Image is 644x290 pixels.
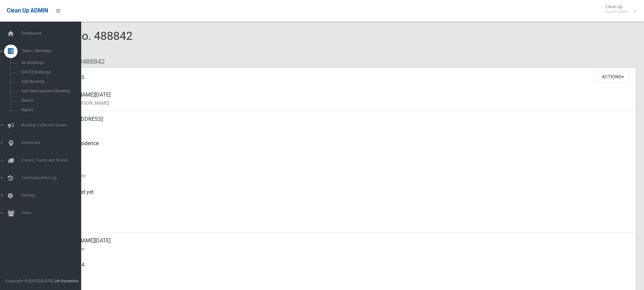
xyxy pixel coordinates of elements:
small: Super Admin [605,9,629,14]
small: Mobile [54,269,630,277]
span: Dashboard [19,31,86,36]
button: Actions [597,71,629,83]
span: Search [19,98,80,103]
li: #488842 [74,55,105,68]
div: Front of Residence [54,135,630,160]
small: Pickup Point [54,148,630,156]
small: Name of [PERSON_NAME] [54,99,630,107]
span: Addresses [19,140,86,145]
small: Address [54,123,630,131]
span: Report [19,108,80,112]
div: [DATE] [54,160,630,184]
span: Booking Collection Issues [19,123,86,128]
span: Copyright © [DATE]-[DATE] [5,279,53,283]
span: Add Retrospective Booking [19,89,80,94]
span: Clean Up ADMIN [7,7,48,14]
span: Add Booking [19,79,80,84]
div: [STREET_ADDRESS] [54,111,630,135]
div: Not collected yet [54,184,630,208]
span: [DATE] Bookings [19,70,80,75]
span: Tasks / Bookings [19,49,86,53]
small: Contact Name [54,245,630,253]
span: Users [19,211,86,215]
span: All Bookings [19,60,80,65]
small: Collected At [54,196,630,204]
span: Clean Up [602,4,636,14]
span: Communication Log [19,176,86,180]
div: [DATE] [54,208,630,233]
span: Drivers, Trucks and Routes [19,158,86,163]
span: Settings [19,193,86,198]
div: 0410402364 [54,257,630,281]
strong: Jet Dynamics [54,279,78,283]
div: [PERSON_NAME][DATE] [54,233,630,257]
small: Collection Date [54,172,630,180]
div: [PERSON_NAME][DATE] [54,87,630,111]
small: Zone [54,220,630,229]
span: Booking No. 488842 [30,29,133,55]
